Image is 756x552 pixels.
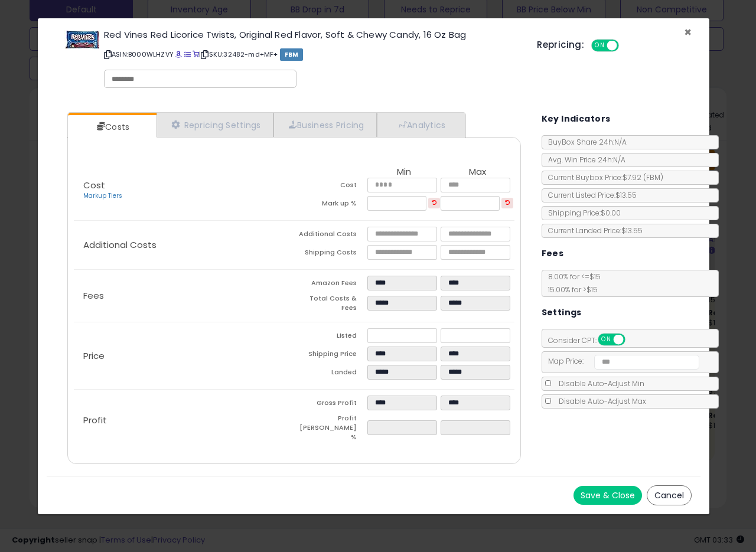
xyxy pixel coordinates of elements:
[542,226,643,236] span: Current Landed Price: $13.55
[294,294,367,316] td: Total Costs & Fees
[542,190,637,200] span: Current Listed Price: $13.55
[542,272,601,295] span: 8.00 % for <= $15
[553,396,646,406] span: Disable Auto-Adjust Max
[542,285,598,295] span: 15.00 % for > $15
[175,50,182,59] a: BuyBox page
[294,347,367,365] td: Shipping Price
[294,396,367,414] td: Gross Profit
[542,172,663,182] span: Current Buybox Price:
[104,30,519,39] h3: Red Vines Red Licorice Twists, Original Red Flavor, Soft & Chewy Candy, 16 Oz Bag
[643,172,663,182] span: ( FBM )
[542,305,582,320] h5: Settings
[74,240,294,250] p: Additional Costs
[74,181,294,201] p: Cost
[74,351,294,361] p: Price
[684,24,692,41] span: ×
[441,167,514,178] th: Max
[537,40,584,50] h5: Repricing:
[553,378,644,388] span: Disable Auto-Adjust Min
[573,486,642,505] button: Save & Close
[623,335,642,345] span: OFF
[542,246,564,261] h5: Fees
[74,416,294,425] p: Profit
[68,115,155,139] a: Costs
[377,113,464,137] a: Analytics
[184,50,191,59] a: All offer listings
[64,30,100,49] img: 51JzWM8uZOL._SL60_.jpg
[294,196,367,214] td: Mark up %
[542,335,641,345] span: Consider CPT:
[104,45,519,64] p: ASIN: B000WLHZVY | SKU: 32482-md+MF+
[294,227,367,245] td: Additional Costs
[542,155,625,165] span: Avg. Win Price 24h: N/A
[647,485,692,505] button: Cancel
[542,356,700,366] span: Map Price:
[592,41,607,51] span: ON
[599,335,614,345] span: ON
[623,172,663,182] span: $7.92
[83,191,122,200] a: Markup Tiers
[294,276,367,294] td: Amazon Fees
[294,245,367,263] td: Shipping Costs
[542,208,621,218] span: Shipping Price: $0.00
[280,48,304,61] span: FBM
[542,112,611,126] h5: Key Indicators
[294,365,367,383] td: Landed
[157,113,273,137] a: Repricing Settings
[542,137,627,147] span: BuyBox Share 24h: N/A
[367,167,441,178] th: Min
[294,178,367,196] td: Cost
[273,113,377,137] a: Business Pricing
[193,50,199,59] a: Your listing only
[294,328,367,347] td: Listed
[74,291,294,301] p: Fees
[294,414,367,445] td: Profit [PERSON_NAME] %
[617,41,636,51] span: OFF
